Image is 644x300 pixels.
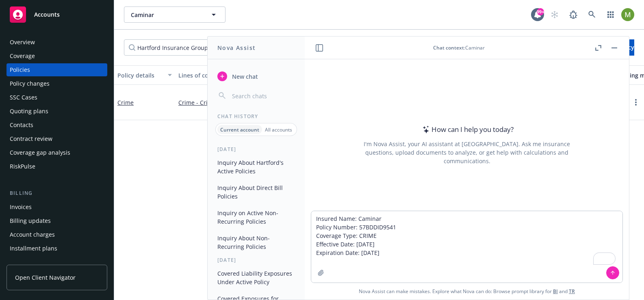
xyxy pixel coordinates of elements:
div: Policies [10,63,30,76]
button: Caminar [124,6,226,23]
div: Quoting plans [10,105,48,118]
a: Crime [117,99,134,106]
a: Overview [7,36,107,49]
div: Invoices [10,201,32,214]
a: Installment plans [7,242,107,255]
div: 99+ [537,8,544,15]
div: Billing updates [10,214,51,227]
div: Account charges [10,228,55,241]
a: Billing updates [7,214,107,227]
div: I'm Nova Assist, your AI assistant at [GEOGRAPHIC_DATA]. Ask me insurance questions, upload docum... [353,140,581,165]
a: RiskPulse [7,160,107,173]
div: Coverage [10,50,35,63]
button: Policy details [114,65,175,85]
div: Contract review [10,132,52,145]
a: Coverage [7,50,107,63]
span: Accounts [34,11,60,18]
span: Caminar [131,11,201,19]
a: more [631,97,641,107]
a: Invoices [7,201,107,214]
a: Accounts [7,3,107,26]
button: Inquiry on Active Non-Recurring Policies [214,206,298,228]
a: Contacts [7,119,107,132]
h1: Nova Assist [217,43,256,52]
div: [DATE] [208,257,305,263]
span: Chat context [433,44,464,51]
button: Covered Liability Exposures Under Active Policy [214,267,298,289]
a: Contract review [7,132,107,145]
a: Account charges [7,228,107,241]
div: RiskPulse [10,160,35,173]
a: Crime - Crime Bond [178,98,273,107]
div: Policy details [117,71,163,80]
textarea: To enrich screen reader interactions, please activate Accessibility in Grammarly extension settings [311,211,622,283]
a: Policy changes [7,77,107,90]
span: New chat [230,72,258,81]
div: Chat History [208,113,305,120]
a: Search [584,6,600,23]
button: Lines of coverage [175,65,277,85]
a: Report a Bug [565,6,581,23]
div: : Caminar [324,44,593,51]
button: New chat [214,69,298,84]
div: Lines of coverage [178,71,265,80]
div: How can I help you today? [420,124,514,135]
button: Inquiry About Non-Recurring Policies [214,231,298,253]
input: Search chats [230,90,295,101]
div: Policy changes [10,77,50,90]
p: All accounts [265,126,292,133]
span: Open Client Navigator [15,273,76,282]
div: Billing [7,189,107,197]
div: Overview [10,36,35,49]
button: Inquiry About Hartford's Active Policies [214,156,298,178]
div: Installment plans [10,242,57,255]
button: Inquiry About Direct Bill Policies [214,181,298,203]
a: Quoting plans [7,105,107,118]
span: Nova Assist can make mistakes. Explore what Nova can do: Browse prompt library for and [308,283,626,300]
a: Switch app [603,6,619,23]
a: Coverage gap analysis [7,146,107,159]
input: Filter by keyword... [124,39,265,56]
a: Policies [7,63,107,76]
p: Current account [220,126,259,133]
div: [DATE] [208,146,305,153]
a: BI [553,288,558,295]
a: Start snowing [546,6,563,23]
img: photo [621,8,634,21]
div: Contacts [10,119,33,132]
a: SSC Cases [7,91,107,104]
div: Coverage gap analysis [10,146,70,159]
div: SSC Cases [10,91,37,104]
a: TR [569,288,575,295]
